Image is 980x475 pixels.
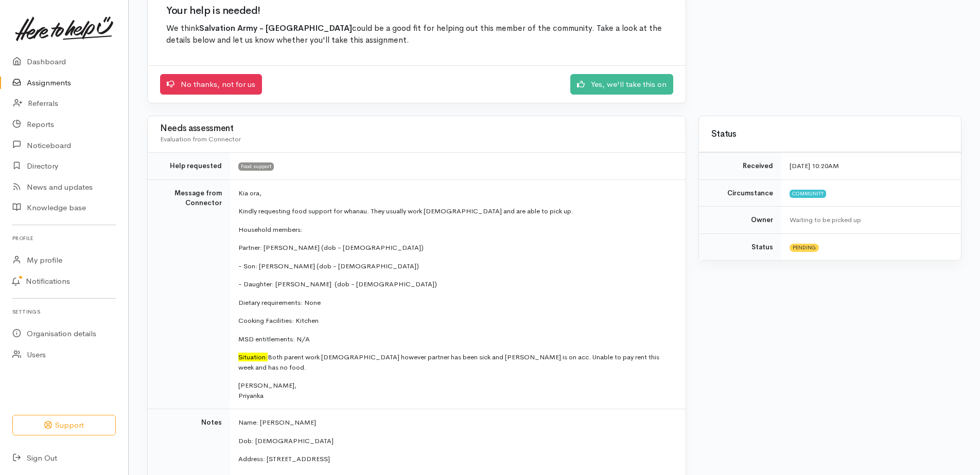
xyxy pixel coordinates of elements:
p: - Daughter: [PERSON_NAME] (dob - [DEMOGRAPHIC_DATA]) [238,279,673,289]
p: Partner: [PERSON_NAME] (dob - [DEMOGRAPHIC_DATA]) [238,243,673,253]
div: Waiting to be picked up [790,215,949,225]
td: Received [699,153,781,180]
p: Dietary requirements: None [238,298,673,308]
h3: Needs assessment [160,124,673,134]
button: Support [12,415,116,436]
td: Circumstance [699,179,781,207]
p: Dob: [DEMOGRAPHIC_DATA] [238,436,673,446]
p: Kindly requesting food support for whanau. They usually work [DEMOGRAPHIC_DATA] and are able to p... [238,206,673,216]
b: Salvation Army - [GEOGRAPHIC_DATA] [199,23,352,33]
p: - Son: [PERSON_NAME] (dob - [DEMOGRAPHIC_DATA]) [238,261,673,271]
p: Kia ora, [238,188,673,198]
a: No thanks, not for us [160,74,262,95]
p: Cooking Facilities: Kitchen [238,316,673,326]
td: Message from Connector [148,179,230,409]
span: Evaluation from Connector [160,135,241,143]
span: Community [790,190,826,198]
div: Priyanka [238,391,673,401]
span: Food support [238,162,274,171]
h2: Your help is needed! [166,5,667,16]
td: Help requested [148,153,230,180]
font: Situation: [238,353,268,361]
p: MSD entitlements: N/A [238,334,673,344]
span: Pending [790,244,819,252]
td: Owner [699,207,781,234]
h6: Settings [12,305,116,319]
p: Household members: [238,225,673,235]
p: Name: [PERSON_NAME] [238,417,673,428]
h3: Status [711,130,949,139]
p: Both parent work [DEMOGRAPHIC_DATA] however partner has been sick and [PERSON_NAME] is on acc. Un... [238,352,673,372]
a: Yes, we'll take this on [570,74,673,95]
p: We think could be a good fit for helping out this member of the community. Take a look at the det... [166,23,667,47]
h6: Profile [12,231,116,245]
td: Status [699,233,781,260]
p: Address: [STREET_ADDRESS] [238,454,673,464]
time: [DATE] 10:20AM [790,161,839,170]
div: [PERSON_NAME], [238,380,673,391]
